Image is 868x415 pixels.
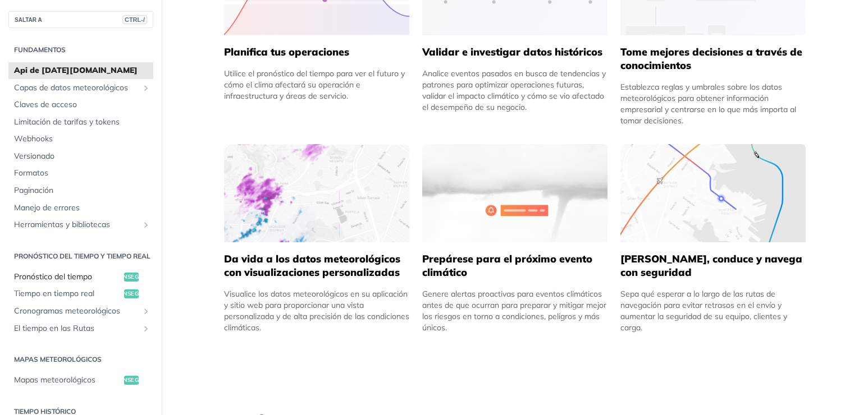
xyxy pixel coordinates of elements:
span: Paginación [14,185,150,196]
span: Mapas meteorológicos [14,375,121,386]
a: Limitación de tarifas y tokens [8,114,153,131]
span: Versionado [14,151,150,162]
span: Capas de datos meteorológicos [14,82,139,94]
h2: Mapas meteorológicos [8,354,153,365]
h5: Prepárese para el próximo evento climático [422,252,607,279]
img: 994b3d6-mask-group-32x.svg [620,144,806,242]
h5: Validar e investigar datos históricos [422,45,607,59]
h5: [PERSON_NAME], conduce y navega con seguridad [620,252,806,279]
h5: Da vida a los datos meteorológicos con visualizaciones personalizadas [224,252,409,279]
span: Cronogramas meteorológicos [14,306,139,317]
button: SALTAR ACTRL-/ [8,11,153,28]
span: Claves de acceso [14,99,150,110]
a: Tiempo en tiempo realconseguir [8,285,153,302]
a: Formatos [8,165,153,182]
img: 2c0a313-group-496-12x.svg [422,144,607,242]
a: Paginación [8,182,153,199]
a: Versionado [8,148,153,165]
h5: Planifica tus operaciones [224,45,409,59]
a: Webhooks [8,131,153,147]
div: Visualice los datos meteorológicos en su aplicación y sitio web para proporcionar una vista perso... [224,288,409,333]
div: Genere alertas proactivas para eventos climáticos antes de que ocurran para preparar y mitigar me... [422,288,607,333]
span: conseguir [124,376,139,385]
h5: Tome mejores decisiones a través de conocimientos [620,45,806,72]
h2: Pronóstico del tiempo y tiempo real [8,251,153,261]
a: Mapas meteorológicosconseguir [8,372,153,389]
span: Tiempo en tiempo real [14,288,121,299]
a: Claves de acceso [8,96,153,113]
a: El tiempo en las RutasShow subpages for Weather on Routes [8,320,153,337]
a: Pronóstico del tiempoconseguir [8,269,153,285]
div: Establezca reglas y umbrales sobre los datos meteorológicos para obtener información empresarial ... [620,81,806,126]
span: conseguir [124,273,139,282]
span: El tiempo en las Rutas [14,323,139,334]
span: Limitación de tarifas y tokens [14,117,150,128]
a: Manejo de errores [8,200,153,216]
a: Herramientas y bibliotecasShow subpages for Tools & Libraries [8,216,153,233]
span: Herramientas y bibliotecas [14,219,139,230]
h2: Fundamentos [8,45,153,55]
div: Utilice el pronóstico del tiempo para ver el futuro y cómo el clima afectará su operación e infra... [224,68,409,102]
span: Manejo de errores [14,202,150,214]
button: Show subpages for Tools & Libraries [141,220,150,229]
img: 4463876-group-4982x.svg [224,144,409,242]
span: Pronóstico del tiempo [14,271,121,283]
span: Api de [DATE][DOMAIN_NAME] [14,65,150,76]
a: Api de [DATE][DOMAIN_NAME] [8,62,153,79]
span: Webhooks [14,133,150,145]
span: CTRL-/ [122,15,147,24]
button: Show subpages for Weather Timelines [141,307,150,316]
a: Cronogramas meteorológicosShow subpages for Weather Timelines [8,303,153,320]
button: Show subpages for Weather Data Layers [141,84,150,93]
span: conseguir [124,289,139,298]
button: Show subpages for Weather on Routes [141,324,150,333]
span: Formatos [14,168,150,179]
a: Capas de datos meteorológicosShow subpages for Weather Data Layers [8,80,153,96]
div: Sepa qué esperar a lo largo de las rutas de navegación para evitar retrasos en el envío y aumenta... [620,288,806,333]
div: Analice eventos pasados en busca de tendencias y patrones para optimizar operaciones futuras, val... [422,68,607,113]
